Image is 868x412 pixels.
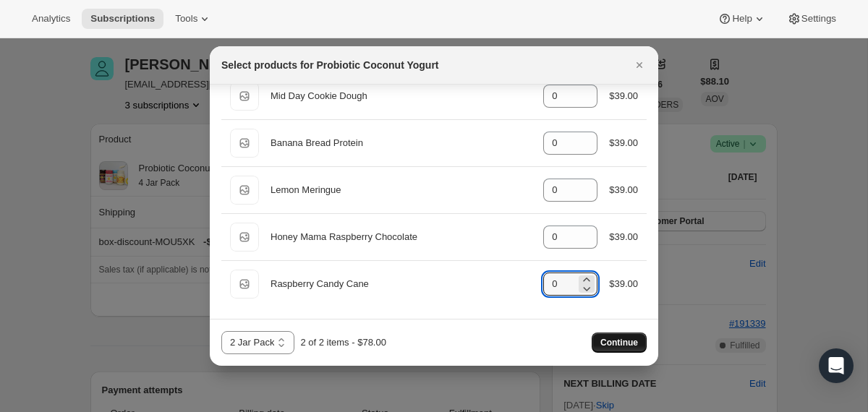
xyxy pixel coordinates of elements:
[271,136,532,150] div: Banana Bread Protein
[609,230,638,244] div: $39.00
[709,9,775,29] button: Help
[271,230,532,244] div: Honey Mama Raspberry Chocolate
[271,89,532,103] div: Mid Day Cookie Dough
[592,332,647,353] button: Continue
[166,9,221,29] button: Tools
[609,89,638,103] div: $39.00
[90,13,155,25] span: Subscriptions
[32,13,70,25] span: Analytics
[300,335,386,350] div: 2 of 2 items - $78.00
[600,337,638,348] span: Continue
[271,277,532,291] div: Raspberry Candy Cane
[732,13,752,25] span: Help
[778,9,845,29] button: Settings
[175,13,197,25] span: Tools
[609,277,638,291] div: $39.00
[629,55,650,75] button: Close
[221,58,439,72] h2: Select products for Probiotic Coconut Yogurt
[23,9,79,29] button: Analytics
[801,13,836,25] span: Settings
[609,136,638,150] div: $39.00
[609,183,638,197] div: $39.00
[82,9,163,29] button: Subscriptions
[819,348,854,383] div: Open Intercom Messenger
[271,183,532,197] div: Lemon Meringue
